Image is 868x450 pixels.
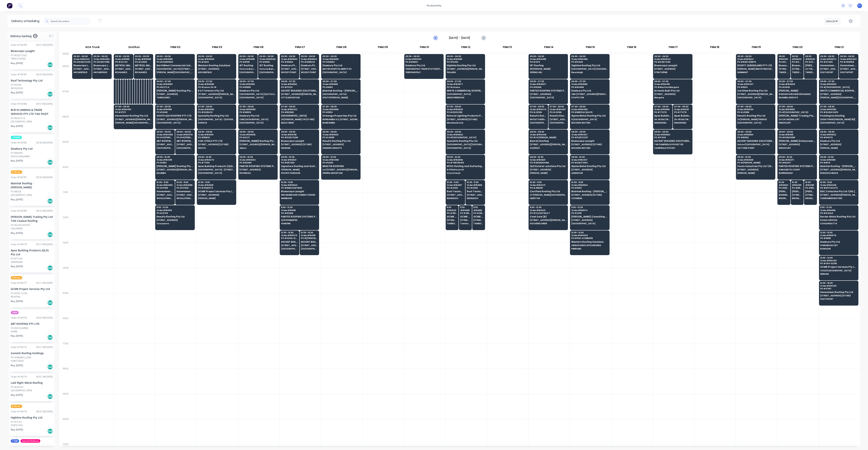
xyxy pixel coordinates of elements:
span: STRATHPINE [654,71,691,73]
span: NorthWest Commercial Industries (QLD) P/L [157,64,193,67]
span: WHITE COMMERCIAL ROOFING PTY LTD [447,89,483,92]
span: PO # Lanes S2-16 [198,86,235,88]
span: Order # 194242 [73,58,90,60]
span: [PERSON_NAME] INDUSTRIES 1284 [PERSON_NAME] [737,68,774,70]
span: TWEED HEADS [792,71,802,73]
div: BEENLEIGH [11,87,53,90]
span: MEADOWBROOK [447,96,483,99]
span: PO # 2175 [530,61,566,63]
span: Bluescope Lysaght [93,64,110,67]
div: Order # 194790 [11,43,27,47]
span: Order # 194580 [239,108,276,111]
span: 05:30 - 06:30 [322,55,359,57]
span: 05:30 - 06:30 [259,55,276,57]
span: # 194252 [779,58,789,60]
span: Order # 194623 [301,58,318,60]
span: PO # DQ572323 [792,61,802,63]
span: 06:30 - 07:30 [779,80,815,82]
span: 05:30 - 06:30 [157,55,193,57]
span: Order # 194510 [322,83,359,85]
span: 298-[STREET_ADDRESS][PERSON_NAME] (VISY) [571,93,608,95]
span: WHITE COMMERCIAL ROOFING PTY LTD [820,89,857,92]
span: Beenleigh [571,71,608,73]
div: 09:57 AM [DATE] [36,102,53,106]
span: Order # 194615 [157,108,193,111]
div: Delivery scheduling [8,15,43,27]
span: Dowbury Pty Ltd [322,64,359,67]
span: 05:30 [779,55,789,57]
span: 07:30 - 08:30 [779,105,815,108]
span: IRT Roofing [530,64,566,67]
span: PO # 6614 [322,86,359,88]
span: Order # 194169 [654,108,671,111]
span: [GEOGRAPHIC_DATA] [239,71,256,73]
span: Dowbury Pty Ltd [571,89,608,92]
div: Roof Technology Pty Ltd [11,79,53,82]
span: [PERSON_NAME][GEOGRAPHIC_DATA] [820,96,857,99]
span: SOUTHPORT [840,71,857,73]
button: Vehicle [824,18,841,24]
span: Highline Roofing Pty Ltd [447,64,483,67]
span: 05:30 - 06:30 [115,55,132,57]
div: FNM 10 [404,44,445,52]
span: Dowbury Pty Ltd [405,64,442,67]
span: Order # 193511 [115,58,132,60]
span: WOODY POINT [281,71,298,73]
span: ARCHERFIELD [93,71,110,73]
span: 05:30 - 06:30 [447,55,483,57]
span: TWEED HEADS [805,71,816,73]
div: FNM 07 [279,44,321,52]
span: [GEOGRAPHIC_DATA] (GATE 5 UHF 12) [GEOGRAPHIC_DATA] [239,93,276,95]
span: [STREET_ADDRESS][PERSON_NAME] [281,93,318,95]
span: 07:30 - 08:30 [550,105,567,108]
span: Order # 194350 [93,58,110,60]
span: Order # 194509 [779,83,815,85]
span: 06:30 - 07:30 [654,80,691,82]
div: FNM 16 [611,44,652,52]
span: Order # 194491 [654,83,691,85]
span: [GEOGRAPHIC_DATA] [447,93,483,95]
span: PO # 37406 [820,61,837,63]
span: 07:30 - 08:30 [654,105,671,108]
span: 06:30 - 07:30 [281,80,318,82]
span: Armada Built Pty Ltd [654,89,691,92]
span: Bluescope Lysaght [654,64,691,67]
span: PO # SUSHI CAPS [820,111,857,113]
span: 05:30 - 06:30 [135,55,152,57]
div: 07:00 [59,89,72,114]
span: ROOFIT QUEENSLAND PTY LTD [737,64,774,67]
span: [PERSON_NAME] Roofing Pty Ltd [805,64,816,67]
span: Victoria Barracks [PERSON_NAME] Terrace [259,68,276,70]
span: [GEOGRAPHIC_DATA] [259,71,276,73]
div: FNM 18 [694,44,735,52]
span: 15 MOUNTAIN VIEW ESPLANADE [779,93,815,95]
span: PO # 96510 [239,86,276,88]
span: Order # 194474 [530,108,547,111]
span: PO # DQ572195 [93,61,110,63]
span: [STREET_ADDRESS] [530,93,566,95]
div: ACA Truck [72,44,113,52]
span: PO # 17524 [281,86,318,88]
span: [STREET_ADDRESS][PERSON_NAME] [281,68,298,70]
span: # 194545 [805,58,816,60]
span: 05:30 - 06:30 [405,55,442,57]
span: PO # ohana [447,86,483,88]
span: Order # 194609 [198,58,235,60]
span: MATER HOSPITAL MERCY AV [322,68,359,70]
span: RICHLANDS [135,71,152,73]
span: Order # 194452 [115,108,152,111]
span: Order # 194584 [820,83,857,85]
span: Order # 194568 [322,58,359,60]
span: [PERSON_NAME] [779,89,815,92]
span: [STREET_ADDRESS] [654,93,691,95]
span: PO # 77078 [654,111,671,113]
span: PO # J3266 [550,111,567,113]
span: Order # 194562 [281,83,318,85]
div: Order # 194786 [11,102,27,106]
span: PO # Nautica Margate [654,86,691,88]
span: Dowbury Pty Ltd [239,89,276,92]
span: Order # 194427 [737,83,774,85]
span: 06:30 - 07:30 [239,80,276,82]
span: PO # DQ572351 [654,61,691,63]
span: 06:30 - 07:30 [820,80,857,82]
